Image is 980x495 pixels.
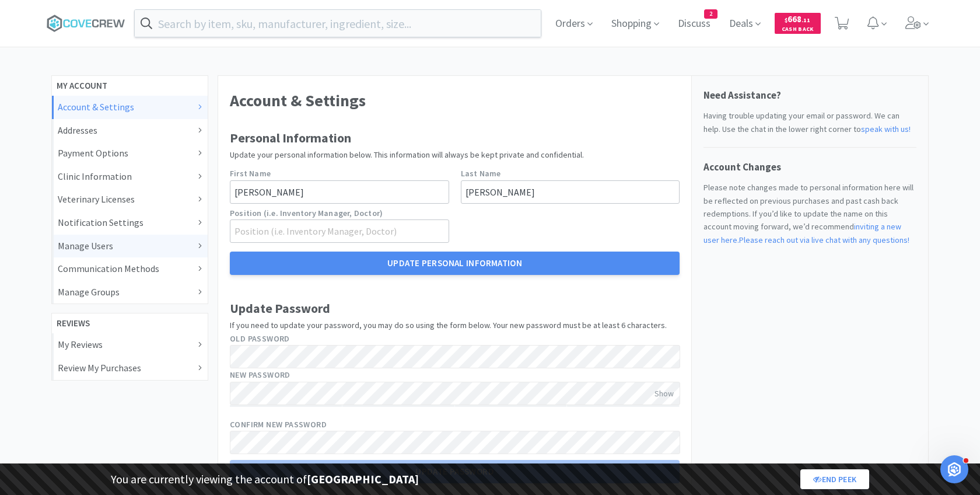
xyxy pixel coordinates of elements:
div: My Account [57,79,208,93]
a: inviting a new user here. [703,221,901,245]
span: 2 [705,10,717,18]
div: Addresses [58,123,202,138]
a: $668.11Cash Back [775,8,821,39]
a: Notification Settings [52,211,208,235]
div: Reviews [57,316,208,330]
a: Clinic Information [52,165,208,189]
a: Account & Settings [52,96,208,119]
div: Communication Methods [58,262,202,277]
a: Communication Methods [52,257,208,281]
a: speak with us! [861,124,911,134]
label: Confirm New Password [230,418,327,431]
p: Having trouble updating your email or password. We can help. Use the chat in the lower right corn... [703,109,916,135]
a: My Reviews [52,333,208,357]
strong: [GEOGRAPHIC_DATA] [307,472,419,486]
a: Addresses [52,119,208,142]
span: Cash Back [782,26,814,34]
iframe: Intercom live chat [940,455,968,483]
a: Manage Users [52,235,208,258]
a: End Peek [800,469,869,489]
strong: Update Password [230,300,330,316]
div: Clinic Information [58,169,202,184]
p: Update your personal information below. This information will always be kept private and confiden... [230,148,680,161]
input: Last Name [461,180,680,204]
h4: Account Changes [703,159,916,175]
div: Review My Purchases [58,361,202,376]
input: Position (i.e. Inventory Manager, Doctor) [230,219,449,243]
label: New Password [230,368,290,381]
h4: Need Assistance? [703,88,916,103]
div: Account & Settings [58,100,202,115]
a: Discuss2 [673,19,715,29]
div: Show [654,386,674,399]
a: Manage Groups [52,281,208,304]
input: Search by item, sku, manufacturer, ingredient, size... [135,10,541,37]
p: You are currently viewing the account of [111,470,419,489]
div: Veterinary Licenses [58,192,202,207]
a: Please reach out via live chat with any questions! [739,235,909,245]
h1: Account & Settings [230,88,680,114]
div: Manage Users [58,239,202,254]
label: Position (i.e. Inventory Manager, Doctor) [230,207,383,219]
label: Old Password [230,332,290,345]
span: $ [785,16,787,24]
div: Manage Groups [58,285,202,300]
span: . 11 [801,16,810,24]
label: Last Name [461,167,501,180]
div: My Reviews [58,337,202,353]
input: First Name [230,180,449,204]
button: Update Personal Information [230,252,680,275]
a: Veterinary Licenses [52,188,208,211]
label: First Name [230,167,271,180]
div: Notification Settings [58,215,202,231]
span: 668 [785,13,810,25]
a: Payment Options [52,142,208,165]
p: If you need to update your password, you may do so using the form below. Your new password must b... [230,319,680,332]
strong: Personal Information [230,130,351,146]
div: Payment Options [58,146,202,161]
a: Review My Purchases [52,357,208,380]
p: Please note changes made to personal information here will be reflected on previous purchases and... [703,181,916,246]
